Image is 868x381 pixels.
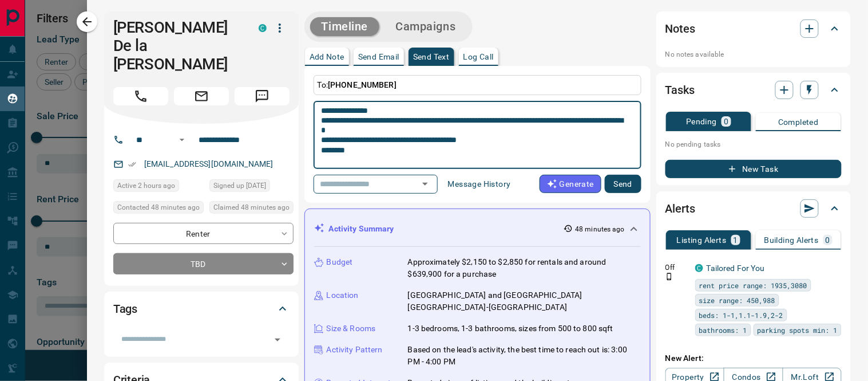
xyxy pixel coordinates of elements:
[113,201,204,217] div: Wed Sep 17 2025
[699,294,775,306] span: size range: 450,988
[113,18,241,73] h1: [PERSON_NAME] De la [PERSON_NAME]
[699,324,747,336] span: bathrooms: 1
[540,175,601,193] button: Generate
[665,273,673,281] svg: Push Notification Only
[328,80,397,89] span: [PHONE_NUMBER]
[605,175,641,193] button: Send
[408,323,613,335] p: 1-3 bedrooms, 1-3 bathrooms, sizes from 500 to 800 sqft
[327,256,353,268] p: Budget
[327,289,359,301] p: Location
[665,76,842,104] div: Tasks
[665,195,842,222] div: Alerts
[665,49,842,60] p: No notes available
[174,87,229,105] span: Email
[209,179,294,195] div: Sun Jun 29 2025
[209,201,294,217] div: Wed Sep 17 2025
[113,87,168,105] span: Call
[314,218,641,239] div: Activity Summary48 minutes ago
[734,236,738,244] p: 1
[686,117,717,125] p: Pending
[764,236,819,244] p: Building Alerts
[358,53,399,61] p: Send Email
[329,223,394,235] p: Activity Summary
[699,309,783,321] span: beds: 1-1,1.1-1.9,2-2
[113,300,137,318] h2: Tags
[408,289,641,313] p: [GEOGRAPHIC_DATA] and [GEOGRAPHIC_DATA] [GEOGRAPHIC_DATA]-[GEOGRAPHIC_DATA]
[314,75,641,95] p: To:
[665,19,695,38] h2: Notes
[677,236,727,244] p: Listing Alerts
[413,53,450,61] p: Send Text
[113,253,294,274] div: TBD
[113,295,290,323] div: Tags
[575,224,625,234] p: 48 minutes ago
[463,53,494,61] p: Log Call
[724,117,728,125] p: 0
[113,223,294,244] div: Renter
[826,236,830,244] p: 0
[665,136,842,153] p: No pending tasks
[213,202,290,213] span: Claimed 48 minutes ago
[778,118,819,126] p: Completed
[758,324,838,336] span: parking spots min: 1
[117,180,175,191] span: Active 2 hours ago
[175,133,189,147] button: Open
[213,180,266,191] span: Signed up [DATE]
[327,344,383,356] p: Activity Pattern
[408,344,641,368] p: Based on the lead's activity, the best time to reach out is: 3:00 PM - 4:00 PM
[699,280,807,291] span: rent price range: 1935,3080
[113,179,204,195] div: Wed Sep 17 2025
[417,176,433,192] button: Open
[665,352,842,364] p: New Alert:
[665,160,842,178] button: New Task
[707,264,765,273] a: Tailored For You
[269,332,286,348] button: Open
[665,199,695,218] h2: Alerts
[665,15,842,42] div: Notes
[441,175,518,193] button: Message History
[695,264,703,272] div: condos.ca
[665,81,695,99] h2: Tasks
[384,17,467,36] button: Campaigns
[327,323,376,335] p: Size & Rooms
[408,256,641,280] p: Approximately $2,150 to $2,850 for rentals and around $639,900 for a purchase
[128,160,136,168] svg: Email Verified
[310,17,380,36] button: Timeline
[665,262,688,273] p: Off
[310,53,344,61] p: Add Note
[259,24,267,32] div: condos.ca
[117,202,200,213] span: Contacted 48 minutes ago
[235,87,290,105] span: Message
[144,159,274,168] a: [EMAIL_ADDRESS][DOMAIN_NAME]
